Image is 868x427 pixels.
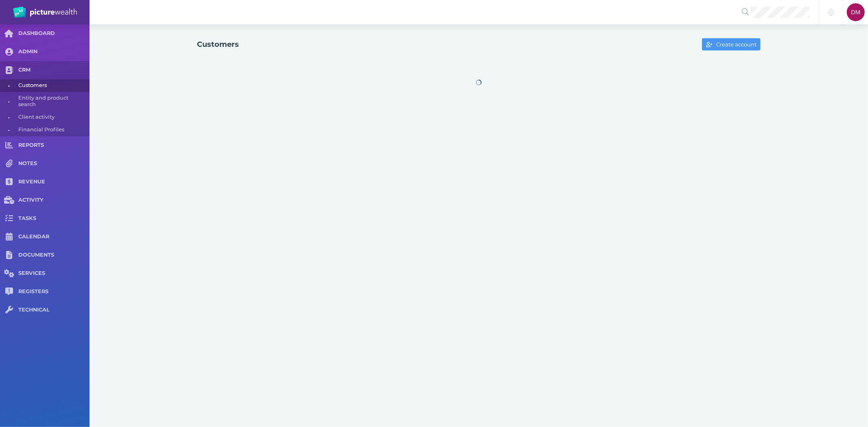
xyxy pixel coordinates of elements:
[18,252,90,259] span: DOCUMENTS
[18,124,87,136] span: Financial Profiles
[702,38,760,50] button: Create account
[18,111,87,124] span: Client activity
[18,307,90,314] span: TECHNICAL
[18,30,90,37] span: DASHBOARD
[18,92,87,111] span: Entity and product search
[18,270,90,277] span: SERVICES
[18,48,90,55] span: ADMIN
[18,160,90,167] span: NOTES
[18,142,90,149] span: REPORTS
[847,3,865,21] div: Dee Molloy
[13,7,77,18] img: PW
[18,179,90,185] span: REVENUE
[851,9,861,15] span: DM
[18,67,90,74] span: CRM
[18,197,90,204] span: ACTIVITY
[18,288,90,295] span: REGISTERS
[18,215,90,222] span: TASKS
[715,41,760,48] span: Create account
[197,40,239,49] h1: Customers
[18,233,90,240] span: CALENDAR
[18,79,87,92] span: Customers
